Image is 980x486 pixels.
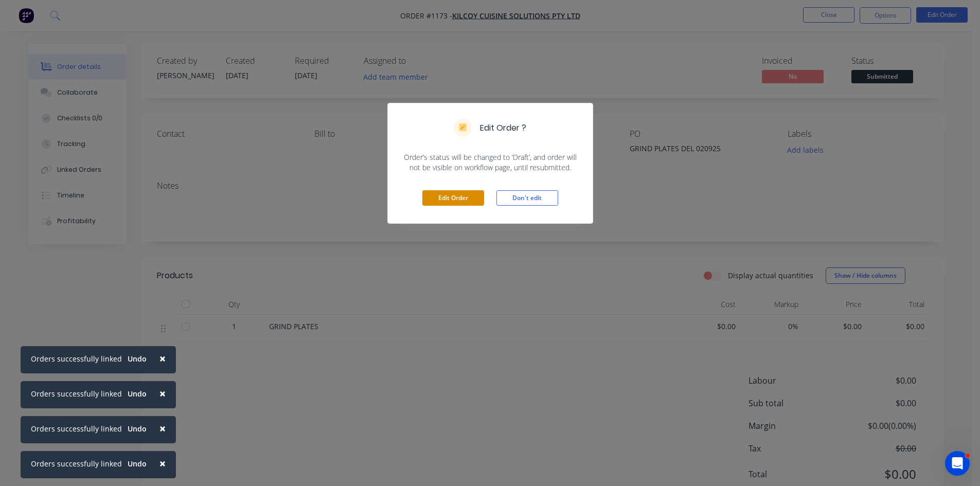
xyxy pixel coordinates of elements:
[31,423,122,434] div: Orders successfully linked
[122,456,152,472] button: Undo
[31,388,122,399] div: Orders successfully linked
[122,351,152,367] button: Undo
[480,122,526,134] h5: Edit Order ?
[122,421,152,437] button: Undo
[122,386,152,402] button: Undo
[159,421,166,436] span: ×
[945,451,970,476] iframe: Intercom live chat
[149,381,176,406] button: Close
[31,458,122,469] div: Orders successfully linked
[31,353,122,364] div: Orders successfully linked
[422,190,484,206] button: Edit Order
[159,351,166,366] span: ×
[159,456,166,471] span: ×
[400,152,580,173] span: Order’s status will be changed to ‘Draft’, and order will not be visible on workflow page, until ...
[496,190,558,206] button: Don't edit
[159,386,166,401] span: ×
[149,346,176,371] button: Close
[149,451,176,476] button: Close
[149,416,176,441] button: Close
